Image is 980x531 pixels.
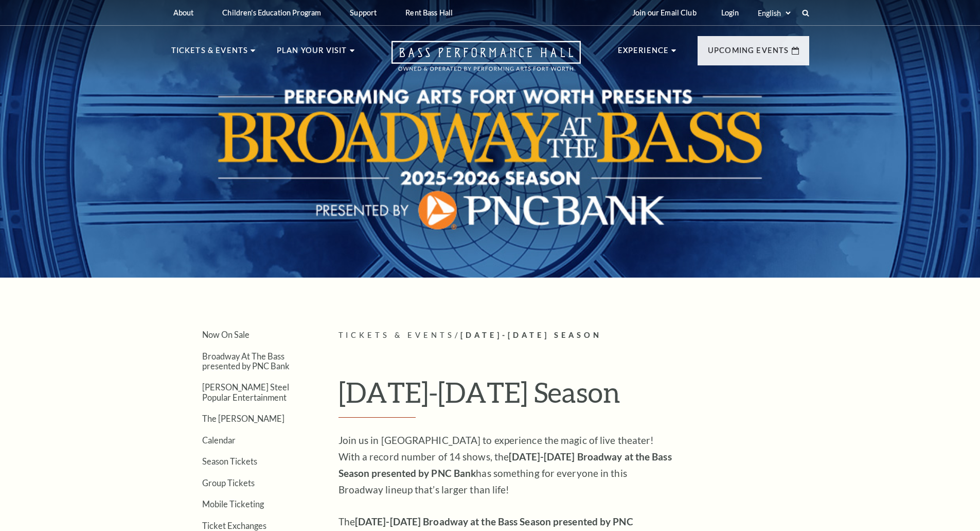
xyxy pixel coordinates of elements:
p: Join us in [GEOGRAPHIC_DATA] to experience the magic of live theater! With a record number of 14 ... [338,432,673,498]
a: [PERSON_NAME] Steel Popular Entertainment [202,382,289,402]
p: Support [350,8,377,17]
p: Children's Education Program [222,8,321,17]
a: Group Tickets [202,478,255,488]
a: Mobile Ticketing [202,499,264,509]
a: Ticket Exchanges [202,521,266,530]
a: Broadway At The Bass presented by PNC Bank [202,351,290,371]
p: Tickets & Events [171,44,248,63]
p: About [173,8,194,17]
span: [DATE]-[DATE] Season [460,331,602,339]
h1: [DATE]-[DATE] Season [338,375,809,418]
p: Upcoming Events [708,44,789,63]
a: Now On Sale [202,330,250,339]
select: Select: [756,8,792,18]
p: / [338,329,809,342]
a: Calendar [202,435,236,445]
a: Season Tickets [202,456,257,466]
a: The [PERSON_NAME] [202,414,284,423]
strong: [DATE]-[DATE] Broadway at the Bass Season presented by PNC Bank [338,451,672,479]
p: Rent Bass Hall [405,8,453,17]
p: Experience [618,44,669,63]
span: Tickets & Events [338,331,455,339]
p: Plan Your Visit [277,44,347,63]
